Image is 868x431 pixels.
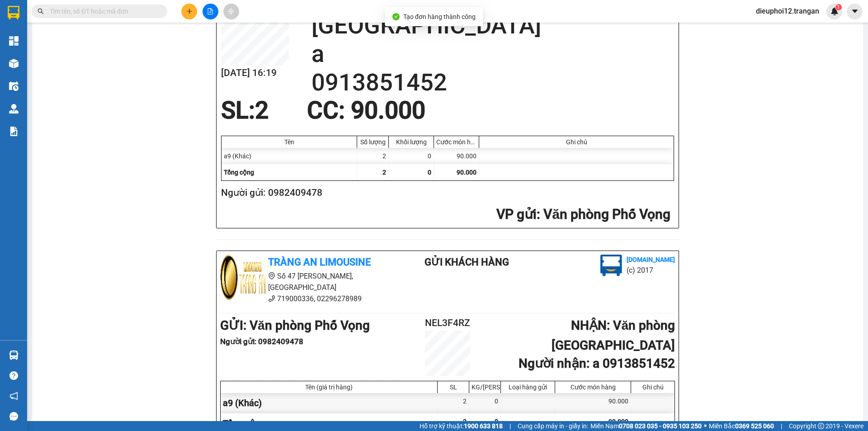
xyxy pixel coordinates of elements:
[518,421,588,431] span: Cung cấp máy in - giấy in:
[220,270,388,293] li: Số 47 [PERSON_NAME], [GEOGRAPHIC_DATA]
[463,418,467,425] span: 2
[835,4,842,10] sup: 1
[704,424,707,428] span: ⚪️
[8,6,19,19] img: logo-vxr
[9,36,19,46] img: dashboard-icon
[228,8,234,14] span: aim
[410,316,486,331] h2: NEL3F4RZ
[847,4,863,19] button: caret-down
[440,384,467,391] div: SL
[627,265,675,276] li: (c) 2017
[438,393,469,413] div: 2
[224,138,354,146] div: Tên
[495,418,498,425] span: 0
[9,350,19,360] img: warehouse-icon
[590,421,702,431] span: Miền Nam
[268,295,275,302] span: phone
[9,412,18,421] span: message
[221,96,255,124] span: SL:
[38,8,44,14] span: search
[311,68,674,97] h2: 0913851452
[633,384,672,391] div: Ghi chú
[434,148,479,164] div: 90.000
[186,8,193,14] span: plus
[627,256,675,263] b: [DOMAIN_NAME]
[359,138,386,146] div: Số lượng
[781,421,782,431] span: |
[503,384,552,391] div: Loại hàng gửi
[220,255,265,300] img: logo.jpg
[469,393,501,413] div: 0
[255,96,269,124] span: 2
[203,4,218,19] button: file-add
[221,393,438,413] div: a9 (Khác)
[464,422,503,430] strong: 1900 633 818
[557,384,628,391] div: Cước món hàng
[9,59,19,68] img: warehouse-icon
[837,4,840,10] span: 1
[436,138,476,146] div: Cước món hàng
[268,272,275,279] span: environment
[268,256,371,268] b: Tràng An Limousine
[9,81,19,91] img: warehouse-icon
[749,5,826,17] span: dieuphoi12.trangan
[9,127,19,136] img: solution-icon
[609,418,628,425] span: 90.000
[391,138,431,146] div: Khối lượng
[223,384,435,391] div: Tên (giá trị hàng)
[619,422,702,430] strong: 0708 023 035 - 0935 103 250
[9,104,19,114] img: warehouse-icon
[392,13,400,20] span: check-circle
[420,421,503,431] span: Hỗ trợ kỹ thuật:
[403,13,476,20] span: Tạo đơn hàng thành công
[457,169,476,176] span: 90.000
[357,148,389,164] div: 2
[311,40,674,68] h2: a
[50,6,156,16] input: Tìm tên, số ĐT hoặc mã đơn
[207,8,213,14] span: file-add
[519,356,675,371] b: Người nhận : a 0913851452
[472,384,498,391] div: KG/[PERSON_NAME]
[428,169,431,176] span: 0
[481,138,671,146] div: Ghi chú
[223,4,239,19] button: aim
[220,318,370,333] b: GỬI : Văn phòng Phố Vọng
[382,169,386,176] span: 2
[220,337,303,346] b: Người gửi : 0982409478
[9,371,18,380] span: question-circle
[818,423,824,429] span: copyright
[223,418,265,429] span: Tổng cộng
[9,392,18,400] span: notification
[389,148,434,164] div: 0
[735,422,774,430] strong: 0369 525 060
[555,393,631,413] div: 90.000
[709,421,774,431] span: Miền Bắc
[496,206,537,222] span: VP gửi
[830,7,839,15] img: icon-new-feature
[222,148,357,164] div: a9 (Khác)
[425,256,509,268] b: Gửi khách hàng
[181,4,197,19] button: plus
[220,293,388,304] li: 719000336, 02296278989
[509,421,511,431] span: |
[224,169,254,176] span: Tổng cộng
[221,205,670,224] h2: : Văn phòng Phố Vọng
[851,7,859,15] span: caret-down
[600,255,622,276] img: logo.jpg
[221,185,670,200] h2: Người gửi: 0982409478
[552,318,675,353] b: NHẬN : Văn phòng [GEOGRAPHIC_DATA]
[302,97,431,124] div: CC : 90.000
[221,66,289,81] h2: [DATE] 16:19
